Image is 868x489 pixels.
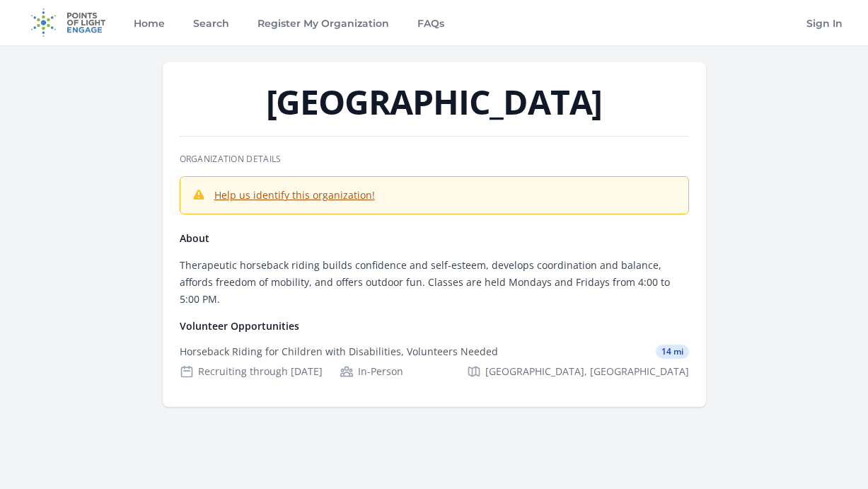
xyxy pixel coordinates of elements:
div: Recruiting through [DATE] [180,364,323,379]
p: Therapeutic horseback riding builds confidence and self-esteem, develops coordination and balance... [180,257,689,308]
span: 14 mi [656,345,689,359]
a: Help us identify this organization! [214,188,375,202]
h3: Organization Details [180,154,689,165]
div: In-Person [340,364,403,379]
h4: Volunteer Opportunities [180,319,689,333]
span: [GEOGRAPHIC_DATA], [GEOGRAPHIC_DATA] [485,364,689,379]
a: Horseback Riding for Children with Disabilities, Volunteers Needed 14 mi Recruiting through [DATE... [174,333,695,390]
h4: About [180,231,689,246]
h1: [GEOGRAPHIC_DATA] [180,85,689,119]
div: Horseback Riding for Children with Disabilities, Volunteers Needed [180,345,498,359]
